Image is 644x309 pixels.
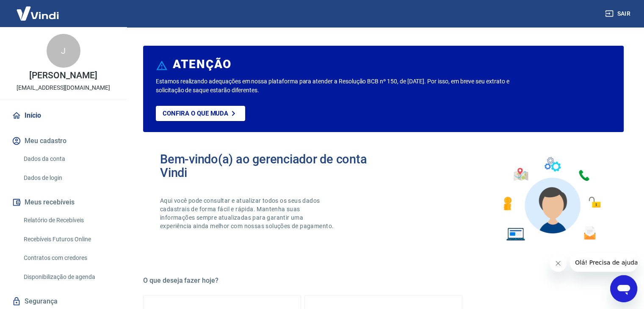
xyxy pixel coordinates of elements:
img: Imagem de um avatar masculino com diversos icones exemplificando as funcionalidades do gerenciado... [496,152,607,246]
iframe: Fechar mensagem [550,255,567,272]
a: Disponibilização de agenda [20,268,116,286]
a: Contratos com credores [20,249,116,267]
button: Meu cadastro [10,132,116,150]
iframe: Botão para abrir a janela de mensagens [610,275,637,302]
p: Aqui você pode consultar e atualizar todos os seus dados cadastrais de forma fácil e rápida. Mant... [160,196,335,230]
button: Meus recebíveis [10,193,116,212]
h2: Bem-vindo(a) ao gerenciador de conta Vindi [160,152,384,179]
h6: ATENÇÃO [173,60,232,69]
p: [PERSON_NAME] [29,71,97,80]
p: Estamos realizando adequações em nossa plataforma para atender a Resolução BCB nº 150, de [DATE].... [156,77,520,95]
div: J [47,34,80,68]
a: Dados da conta [20,150,116,168]
h5: O que deseja fazer hoje? [143,276,624,285]
button: Sair [603,6,634,22]
p: [EMAIL_ADDRESS][DOMAIN_NAME] [17,83,110,92]
span: Olá! Precisa de ajuda? [5,6,71,13]
a: Dados de login [20,169,116,187]
a: Relatório de Recebíveis [20,212,116,229]
img: Vindi [10,0,65,26]
p: Confira o que muda [163,110,228,117]
iframe: Mensagem da empresa [570,253,637,272]
a: Confira o que muda [156,106,245,121]
a: Recebíveis Futuros Online [20,231,116,248]
a: Início [10,106,116,125]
